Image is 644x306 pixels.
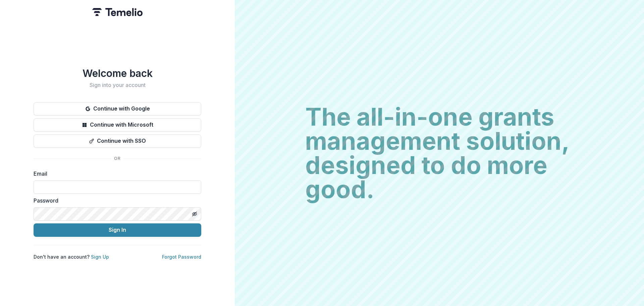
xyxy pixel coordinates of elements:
button: Sign In [34,223,201,237]
label: Email [34,170,197,178]
button: Toggle password visibility [189,209,200,219]
h1: Welcome back [34,67,201,79]
button: Continue with Microsoft [34,118,201,132]
a: Forgot Password [162,254,201,260]
button: Continue with SSO [34,134,201,148]
label: Password [34,196,197,205]
img: Temelio [92,8,143,16]
a: Sign Up [91,254,109,260]
p: Don't have an account? [34,253,109,260]
button: Continue with Google [34,102,201,116]
h2: Sign into your account [34,82,201,88]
